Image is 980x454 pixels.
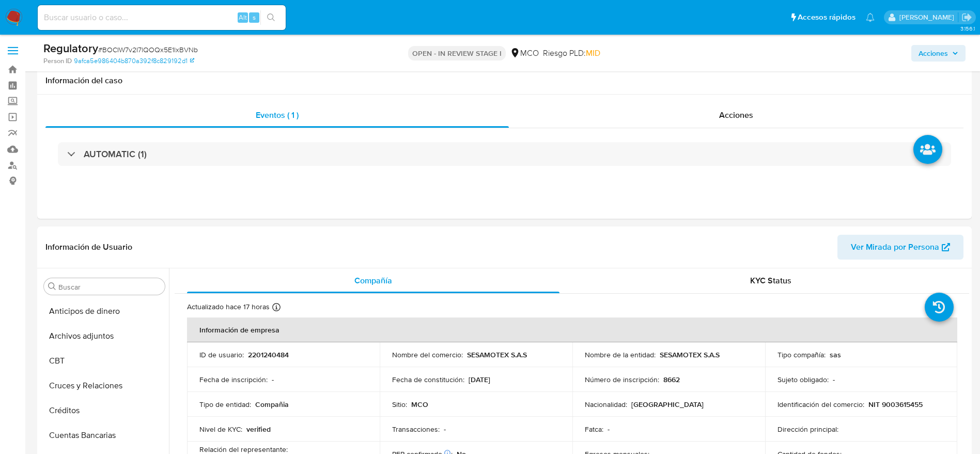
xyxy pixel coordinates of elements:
p: Fatca : [585,425,603,434]
th: Información de empresa [187,317,957,342]
p: NIT 9003615455 [868,400,923,409]
p: Transacciones : [392,425,440,434]
span: Accesos rápidos [798,12,855,23]
p: Nombre del comercio : [392,350,463,359]
p: Actualizado hace 17 horas [187,302,270,312]
b: Regulatory [43,40,98,56]
button: Cuentas Bancarias [40,423,169,448]
p: ext_royacach@mercadolibre.com [899,12,958,22]
p: Tipo de entidad : [199,400,251,409]
p: [DATE] [469,375,490,384]
p: Tipo compañía : [777,350,826,359]
button: Créditos [40,398,169,423]
p: - [833,375,835,384]
h1: Información del caso [45,75,963,86]
p: Nivel de KYC : [199,425,242,434]
span: Alt [239,12,247,22]
span: Ver Mirada por Persona [851,235,939,260]
button: Ver Mirada por Persona [837,235,963,260]
span: # BOCIW7v2I7lQOQx5E1lxBVNb [98,44,198,55]
p: SESAMOTEX S.A.S [467,350,527,359]
p: Fecha de constitución : [392,375,464,384]
a: Notificaciones [866,13,875,22]
span: Acciones [919,45,948,62]
p: Número de inscripción : [585,375,659,384]
p: sas [830,350,841,359]
p: Relación del representante : [199,445,288,454]
div: AUTOMATIC (1) [58,142,951,166]
p: Identificación del comercio : [777,400,864,409]
p: - [272,375,274,384]
button: Acciones [911,45,966,62]
b: Person ID [43,56,72,66]
button: Buscar [48,282,56,291]
span: Acciones [719,109,753,121]
button: Cruces y Relaciones [40,373,169,398]
p: OPEN - IN REVIEW STAGE I [408,46,506,60]
p: ID de usuario : [199,350,244,359]
p: 8662 [663,375,680,384]
button: search-icon [260,10,282,25]
p: Dirección principal : [777,425,838,434]
p: Nacionalidad : [585,400,627,409]
p: Fecha de inscripción : [199,375,268,384]
p: Nombre de la entidad : [585,350,656,359]
input: Buscar [58,282,161,292]
button: Archivos adjuntos [40,324,169,349]
span: Eventos ( 1 ) [256,109,299,121]
div: MCO [510,48,539,59]
p: - [444,425,446,434]
p: Compañia [255,400,289,409]
span: s [253,12,256,22]
input: Buscar usuario o caso... [38,11,286,24]
p: Sitio : [392,400,407,409]
button: Anticipos de dinero [40,299,169,324]
span: KYC Status [750,275,791,286]
p: Sujeto obligado : [777,375,829,384]
span: Compañía [354,275,392,286]
span: Riesgo PLD: [543,48,600,59]
span: MID [586,47,600,59]
p: MCO [411,400,428,409]
p: SESAMOTEX S.A.S [660,350,720,359]
p: [GEOGRAPHIC_DATA] [631,400,704,409]
p: - [608,425,610,434]
h1: Información de Usuario [45,242,132,252]
p: 2201240484 [248,350,289,359]
a: Salir [961,12,972,23]
h3: AUTOMATIC (1) [84,148,147,160]
p: verified [246,425,271,434]
button: CBT [40,349,169,373]
a: 9afca5e986404b870a392f8c829192d1 [74,56,194,66]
